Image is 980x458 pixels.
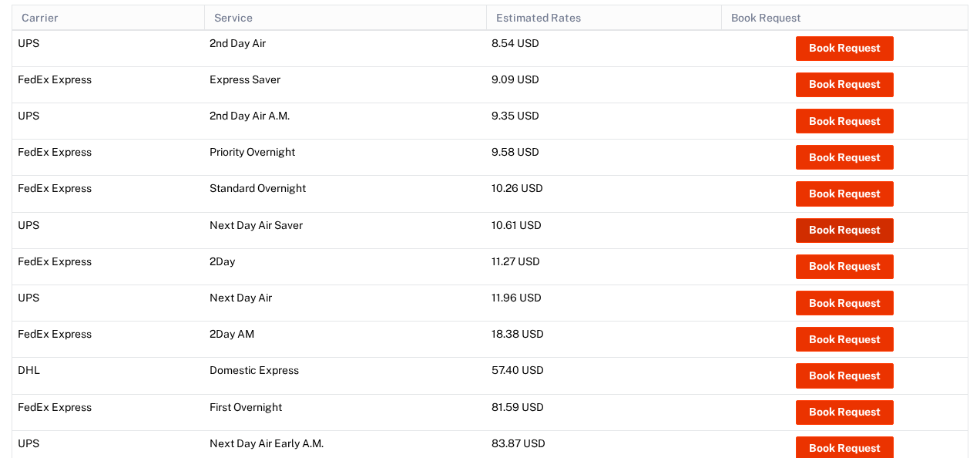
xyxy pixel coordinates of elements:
[492,328,544,340] span: 18.38 USD
[210,255,235,268] span: 2Day
[492,73,539,86] span: 9.09 USD
[492,255,540,268] span: 11.27 USD
[18,182,92,194] span: FedEx Express
[796,109,894,133] button: Book Request
[796,327,894,352] button: Book Request
[796,254,894,279] button: Book Request
[18,364,40,376] span: DHL
[18,146,92,158] span: FedEx Express
[796,400,894,425] button: Book Request
[18,291,39,304] span: UPS
[210,437,324,450] span: Next Day Air Early A.M.
[492,401,544,413] span: 81.59 USD
[210,182,306,194] span: Standard Overnight
[796,218,894,243] button: Book Request
[492,146,539,158] span: 9.58 USD
[210,146,295,158] span: Priority Overnight
[210,328,254,340] span: 2Day AM
[18,73,92,86] span: FedEx Express
[210,73,280,86] span: Express Saver
[796,36,894,61] button: Book Request
[18,401,92,413] span: FedEx Express
[492,437,545,450] span: 83.87 USD
[210,364,299,376] span: Domestic Express
[210,37,266,49] span: 2nd Day Air
[492,182,543,194] span: 10.26 USD
[210,401,282,413] span: First Overnight
[18,437,39,450] span: UPS
[18,328,92,340] span: FedEx Express
[18,219,39,231] span: UPS
[796,72,894,97] button: Book Request
[496,12,581,24] span: Estimated Rates
[492,364,544,376] span: 57.40 USD
[18,109,39,122] span: UPS
[492,37,539,49] span: 8.54 USD
[18,37,39,49] span: UPS
[210,291,272,304] span: Next Day Air
[492,109,539,122] span: 9.35 USD
[731,12,801,24] span: Book Request
[796,291,894,315] button: Book Request
[210,219,303,231] span: Next Day Air Saver
[22,12,59,24] span: Carrier
[210,109,290,122] span: 2nd Day Air A.M.
[796,181,894,206] button: Book Request
[214,12,253,24] span: Service
[796,145,894,170] button: Book Request
[492,291,542,304] span: 11.96 USD
[18,255,92,268] span: FedEx Express
[492,219,542,231] span: 10.61 USD
[796,363,894,388] button: Book Request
